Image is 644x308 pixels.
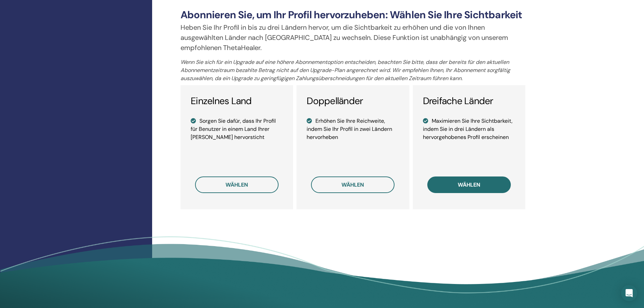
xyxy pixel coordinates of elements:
div: Öffnen Sie den Intercom Messenger [621,285,637,301]
font: Erhöhen Sie Ihre Reichweite, indem Sie Ihr Profil in zwei Ländern hervorheben [307,117,392,141]
font: Sorgen Sie dafür, dass Ihr Profil für Benutzer in einem Land Ihrer [PERSON_NAME] hervorsticht [191,117,276,141]
font: Dreifache Länder [423,95,493,107]
font: Abonnieren Sie, um Ihr Profil hervorzuheben: Wählen Sie Ihre Sichtbarkeit [181,8,522,21]
font: Doppelländer [307,95,363,107]
font: Heben Sie Ihr Profil in bis zu drei Ländern hervor, um die Sichtbarkeit zu erhöhen und die von Ih... [181,23,508,52]
button: wählen [195,176,279,193]
font: wählen [225,181,248,188]
button: wählen [427,176,511,193]
font: wählen [458,181,480,188]
font: wählen [341,181,364,188]
font: Maximieren Sie Ihre Sichtbarkeit, indem Sie in drei Ländern als hervorgehobenes Profil erscheinen [423,117,512,141]
font: Wenn Sie sich für ein Upgrade auf eine höhere Abonnementoption entscheiden, beachten Sie bitte, d... [181,58,510,82]
button: wählen [311,176,395,193]
font: Einzelnes Land [191,95,252,107]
